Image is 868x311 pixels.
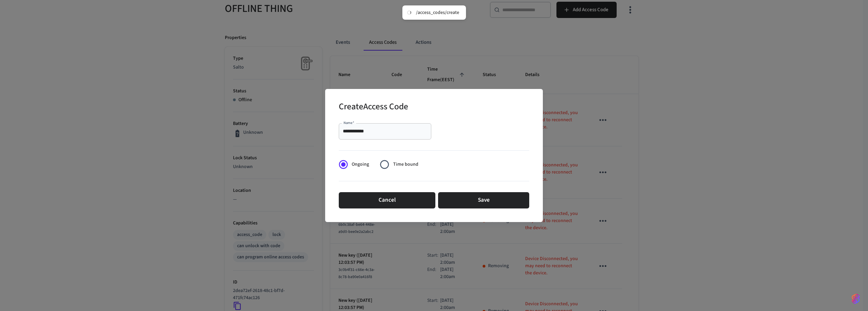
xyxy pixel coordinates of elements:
[344,120,354,125] label: Name
[339,192,435,208] button: Cancel
[438,192,529,208] button: Save
[339,97,408,118] h2: Create Access Code
[852,293,860,304] img: SeamLogoGradient.69752ec5.svg
[393,161,418,168] span: Time bound
[352,161,369,168] span: Ongoing
[416,10,459,16] div: /access_codes/create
